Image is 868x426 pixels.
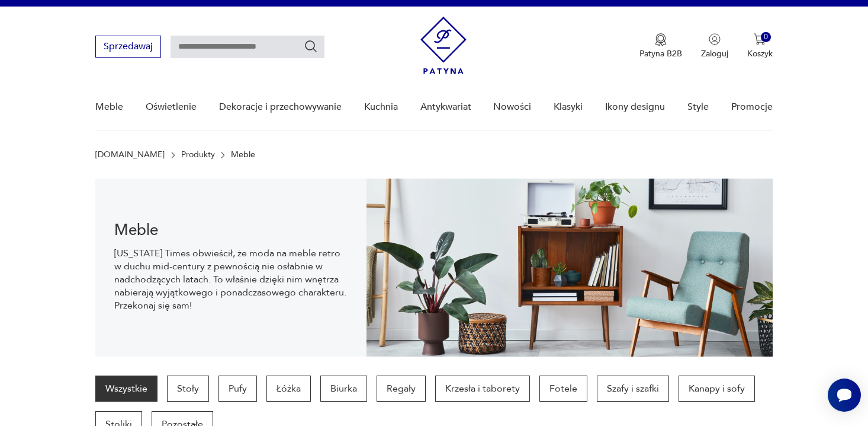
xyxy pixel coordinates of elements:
img: Ikonka użytkownika [709,33,721,45]
button: Sprzedawaj [95,36,161,58]
img: Meble [367,179,773,357]
img: Patyna - sklep z meblami i dekoracjami vintage [420,17,467,74]
img: Ikona koszyka [754,33,766,45]
p: Koszyk [747,48,773,59]
a: Promocje [731,84,773,130]
button: Patyna B2B [639,33,682,59]
a: Szafy i szafki [597,376,669,402]
a: Krzesła i taborety [435,376,530,402]
a: Ikony designu [605,84,665,130]
button: Zaloguj [701,33,728,59]
a: [DOMAIN_NAME] [95,150,165,160]
iframe: Smartsupp widget button [828,379,861,412]
p: Zaloguj [701,48,728,59]
a: Klasyki [554,84,583,130]
p: Patyna B2B [639,48,682,59]
h1: Meble [114,223,347,237]
div: 0 [761,32,771,42]
a: Style [687,84,709,130]
a: Kanapy i sofy [679,376,755,402]
a: Biurka [320,376,367,402]
a: Pufy [218,376,257,402]
a: Meble [95,84,123,130]
a: Sprzedawaj [95,43,161,52]
a: Regały [377,376,426,402]
a: Produkty [181,150,215,160]
a: Wszystkie [95,376,157,402]
a: Stoły [167,376,209,402]
a: Antykwariat [420,84,471,130]
p: Meble [231,150,255,160]
a: Fotele [539,376,587,402]
a: Ikona medaluPatyna B2B [639,33,682,59]
a: Dekoracje i przechowywanie [219,84,342,130]
a: Oświetlenie [146,84,197,130]
button: Szukaj [304,39,318,53]
img: Ikona medalu [655,33,667,46]
button: 0Koszyk [747,33,773,59]
p: [US_STATE] Times obwieścił, że moda na meble retro w duchu mid-century z pewnością nie osłabnie w... [114,247,347,312]
a: Nowości [493,84,531,130]
a: Kuchnia [364,84,398,130]
a: Łóżka [266,376,311,402]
